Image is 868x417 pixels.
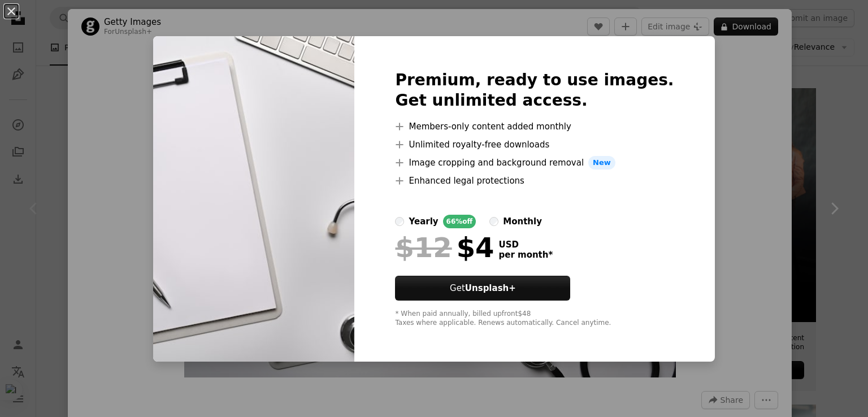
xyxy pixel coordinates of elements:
[395,120,674,133] li: Members-only content added monthly
[395,233,452,262] span: $12
[498,250,553,260] span: per month *
[395,276,570,301] button: GetUnsplash+
[395,310,674,328] div: * When paid annually, billed upfront $48 Taxes where applicable. Renews automatically. Cancel any...
[395,233,494,262] div: $4
[503,215,542,228] div: monthly
[498,240,553,250] span: USD
[395,138,674,151] li: Unlimited royalty-free downloads
[489,217,498,226] input: monthly
[395,70,674,111] h2: Premium, ready to use images. Get unlimited access.
[409,215,438,228] div: yearly
[588,156,615,170] span: New
[465,283,516,293] strong: Unsplash+
[395,217,404,226] input: yearly66%off
[395,156,674,170] li: Image cropping and background removal
[443,215,476,228] div: 66% off
[153,36,354,362] img: premium_photo-1661767897334-bbfbdfdc4d1a
[395,174,674,188] li: Enhanced legal protections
